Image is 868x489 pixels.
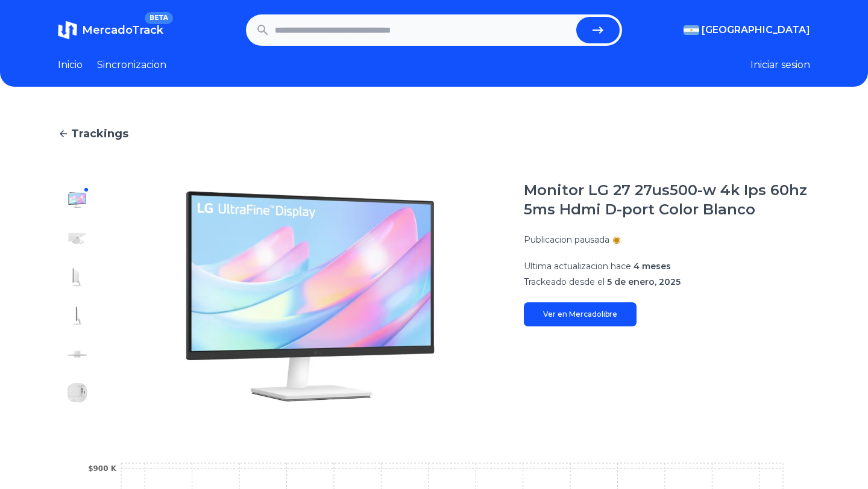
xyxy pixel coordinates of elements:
[58,58,83,72] a: Inicio
[524,181,810,219] h1: Monitor LG 27 27us500-w 4k Ips 60hz 5ms Hdmi D-port Color Blanco
[634,261,671,272] span: 4 meses
[68,344,87,364] img: Monitor LG 27 27us500-w 4k Ips 60hz 5ms Hdmi D-port Color Blanco
[68,229,87,248] img: Monitor LG 27 27us500-w 4k Ips 60hz 5ms Hdmi D-port Color Blanco
[88,464,117,473] tspan: $900 K
[684,23,810,37] button: [GEOGRAPHIC_DATA]
[68,383,87,402] img: Monitor LG 27 27us500-w 4k Ips 60hz 5ms Hdmi D-port Color Blanco
[607,276,681,287] span: 5 de enero, 2025
[68,267,87,287] img: Monitor LG 27 27us500-w 4k Ips 60hz 5ms Hdmi D-port Color Blanco
[82,23,163,37] span: MercadoTrack
[524,276,605,287] span: Trackeado desde el
[68,190,87,210] img: Monitor LG 27 27us500-w 4k Ips 60hz 5ms Hdmi D-port Color Blanco
[145,12,173,24] span: BETA
[71,125,128,142] span: Trackings
[524,234,609,246] p: Publicacion pausada
[58,125,810,142] a: Trackings
[524,261,631,272] span: Ultima actualizacion hace
[684,25,699,35] img: Argentina
[68,306,87,325] img: Monitor LG 27 27us500-w 4k Ips 60hz 5ms Hdmi D-port Color Blanco
[58,20,77,40] img: MercadoTrack
[524,302,637,326] a: Ver en Mercadolibre
[750,58,810,72] button: Iniciar sesion
[97,58,166,72] a: Sincronizacion
[121,181,500,412] img: Monitor LG 27 27us500-w 4k Ips 60hz 5ms Hdmi D-port Color Blanco
[58,20,163,40] a: MercadoTrackBETA
[702,23,810,37] span: [GEOGRAPHIC_DATA]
